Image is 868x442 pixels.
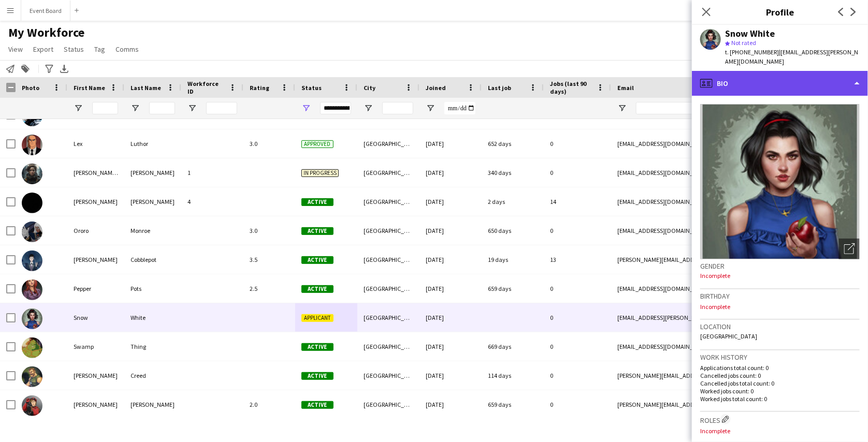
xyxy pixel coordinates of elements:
div: [GEOGRAPHIC_DATA] [357,187,419,216]
div: [DATE] [419,245,482,274]
span: Active [301,401,334,409]
div: 3.5 [243,245,295,274]
input: City Filter Input [382,102,413,114]
button: Open Filter Menu [131,104,140,113]
div: [DATE] [419,158,482,187]
span: Approved [301,140,334,148]
span: | [EMAIL_ADDRESS][PERSON_NAME][DOMAIN_NAME] [725,48,859,65]
span: Last job [488,84,511,92]
div: [DATE] [419,361,482,390]
span: Active [301,198,334,206]
div: 19 days [482,245,544,274]
div: 0 [544,332,611,361]
div: 1 [181,158,243,187]
input: Joined Filter Input [444,102,475,114]
div: [PERSON_NAME][EMAIL_ADDRESS][DOMAIN_NAME] [611,245,818,274]
span: Email [617,84,634,92]
img: Victor Creed [22,366,42,387]
div: [EMAIL_ADDRESS][DOMAIN_NAME] [611,129,818,158]
input: Workforce ID Filter Input [206,102,237,114]
div: [PERSON_NAME] [124,390,181,419]
div: Thing [124,332,181,361]
div: Creed [124,361,181,390]
button: Event Board [21,1,70,21]
a: Status [60,42,88,56]
div: 114 days [482,361,544,390]
div: [DATE] [419,303,482,332]
div: 4 [181,187,243,216]
div: 2.0 [243,390,295,419]
img: Wade Wilson [22,395,42,416]
p: Incomplete [700,303,860,311]
div: 0 [544,390,611,419]
div: 659 days [482,390,544,419]
h3: Birthday [700,291,860,301]
div: Cobblepot [124,245,181,274]
div: 650 days [482,216,544,245]
div: [GEOGRAPHIC_DATA] [357,303,419,332]
div: 0 [544,129,611,158]
span: Rating [250,84,269,92]
h3: Location [700,322,860,331]
div: [EMAIL_ADDRESS][DOMAIN_NAME] [611,187,818,216]
div: Lex [67,129,124,158]
img: Mary Anne Jane [22,164,42,184]
div: [DATE] [419,274,482,303]
div: White [124,303,181,332]
a: Tag [90,42,109,56]
div: [PERSON_NAME] [67,390,124,419]
span: Comms [115,45,139,54]
div: [PERSON_NAME] [124,187,181,216]
img: Pepper Pots [22,279,42,300]
img: Oswald Cobblepot [22,251,42,271]
div: Luthor [124,129,181,158]
span: Incomplete [700,272,730,279]
div: Bio [692,71,868,96]
div: 0 [544,303,611,332]
app-action-btn: Add to tag [19,63,32,75]
div: Ororo [67,216,124,245]
p: Applications total count: 0 [700,364,860,372]
a: View [4,42,27,56]
h3: Work history [700,352,860,362]
span: Active [301,343,334,351]
div: Snow [67,303,124,332]
div: Pots [124,274,181,303]
div: 659 days [482,274,544,303]
div: [EMAIL_ADDRESS][DOMAIN_NAME] [611,158,818,187]
span: My Workforce [8,25,84,40]
input: Last Name Filter Input [149,102,175,114]
div: [PERSON_NAME][EMAIL_ADDRESS][DOMAIN_NAME] [611,361,818,390]
div: [GEOGRAPHIC_DATA] [357,361,419,390]
div: [DATE] [419,332,482,361]
h3: Gender [700,261,860,271]
div: 0 [544,274,611,303]
div: [EMAIL_ADDRESS][DOMAIN_NAME] [611,274,818,303]
span: [GEOGRAPHIC_DATA] [700,332,757,340]
div: [GEOGRAPHIC_DATA] [357,245,419,274]
a: Export [29,42,57,56]
app-action-btn: Advanced filters [43,63,55,75]
div: [GEOGRAPHIC_DATA] [357,216,419,245]
span: City [364,84,375,92]
a: Comms [111,42,143,56]
span: Status [301,84,322,92]
div: 14 [544,187,611,216]
p: Incomplete [700,427,860,435]
button: Open Filter Menu [301,104,311,113]
div: 3.0 [243,216,295,245]
span: Status [64,45,84,54]
div: [GEOGRAPHIC_DATA] [357,129,419,158]
app-action-btn: Export XLSX [58,63,70,75]
span: View [8,45,23,54]
div: 0 [544,158,611,187]
div: [EMAIL_ADDRESS][PERSON_NAME][DOMAIN_NAME] [611,303,818,332]
button: Open Filter Menu [426,104,435,113]
img: Snow White [22,308,42,329]
span: Active [301,256,334,264]
div: 0 [544,361,611,390]
div: 340 days [482,158,544,187]
div: [GEOGRAPHIC_DATA] [357,332,419,361]
span: Jobs (last 90 days) [550,80,592,95]
span: In progress [301,169,339,177]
